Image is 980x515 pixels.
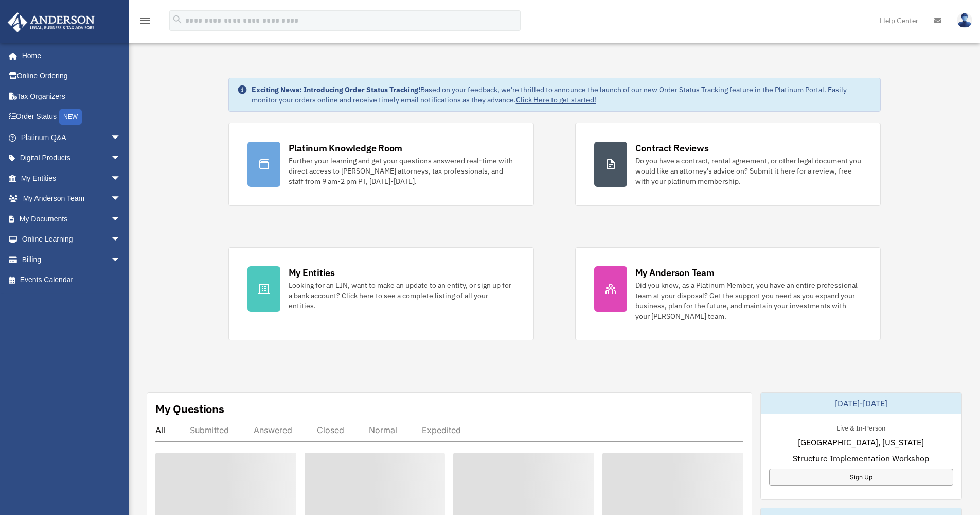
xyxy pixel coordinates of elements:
a: My Entities Looking for an EIN, want to make an update to an entity, or sign up for a bank accoun... [228,247,534,340]
div: NEW [59,109,82,125]
div: Normal [369,425,397,435]
span: [GEOGRAPHIC_DATA], [US_STATE] [798,436,924,449]
a: Online Learningarrow_drop_down [7,229,136,250]
a: Order StatusNEW [7,107,136,128]
a: Click Here to get started! [516,95,596,105]
img: Anderson Advisors Platinum Portal [5,12,98,32]
a: My Entitiesarrow_drop_down [7,168,136,188]
a: Tax Organizers [7,86,136,107]
div: Looking for an EIN, want to make an update to an entity, or sign up for a bank account? Click her... [289,280,515,311]
div: Expedited [422,425,461,435]
a: My Anderson Teamarrow_drop_down [7,188,136,209]
span: arrow_drop_down [111,209,131,230]
a: Events Calendar [7,270,136,290]
span: arrow_drop_down [111,188,131,210]
a: Digital Productsarrow_drop_down [7,148,136,168]
div: [DATE]-[DATE] [761,393,961,414]
span: arrow_drop_down [111,127,131,148]
a: Sign Up [769,469,953,486]
div: Platinum Knowledge Room [289,142,403,154]
div: My Entities [289,266,335,279]
div: My Questions [155,401,224,417]
span: arrow_drop_down [111,168,131,189]
div: Based on your feedback, we're thrilled to announce the launch of our new Order Status Tracking fe... [252,84,872,105]
div: Further your learning and get your questions answered real-time with direct access to [PERSON_NAM... [289,156,515,186]
a: Online Ordering [7,66,136,87]
div: All [155,425,165,435]
a: Platinum Q&Aarrow_drop_down [7,127,136,148]
a: Billingarrow_drop_down [7,249,136,270]
div: Do you have a contract, rental agreement, or other legal document you would like an attorney's ad... [635,156,862,186]
div: Contract Reviews [635,142,709,154]
span: arrow_drop_down [111,148,131,169]
span: arrow_drop_down [111,229,131,250]
span: Structure Implementation Workshop [793,452,929,465]
a: Contract Reviews Do you have a contract, rental agreement, or other legal document you would like... [575,123,881,206]
strong: Exciting News: Introducing Order Status Tracking! [252,85,420,94]
div: My Anderson Team [635,266,715,279]
div: Did you know, as a Platinum Member, you have an entire professional team at your disposal? Get th... [635,280,862,321]
div: Answered [254,425,292,435]
div: Submitted [190,425,229,435]
div: Closed [317,425,344,435]
div: Live & In-Person [828,422,894,433]
a: Home [7,45,131,66]
i: menu [139,14,151,27]
a: My Documentsarrow_drop_down [7,209,136,229]
span: arrow_drop_down [111,249,131,270]
a: Platinum Knowledge Room Further your learning and get your questions answered real-time with dire... [228,123,534,206]
img: User Pic [957,13,972,28]
a: My Anderson Team Did you know, as a Platinum Member, you have an entire professional team at your... [575,247,881,340]
a: menu [139,18,151,27]
i: search [172,14,183,25]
